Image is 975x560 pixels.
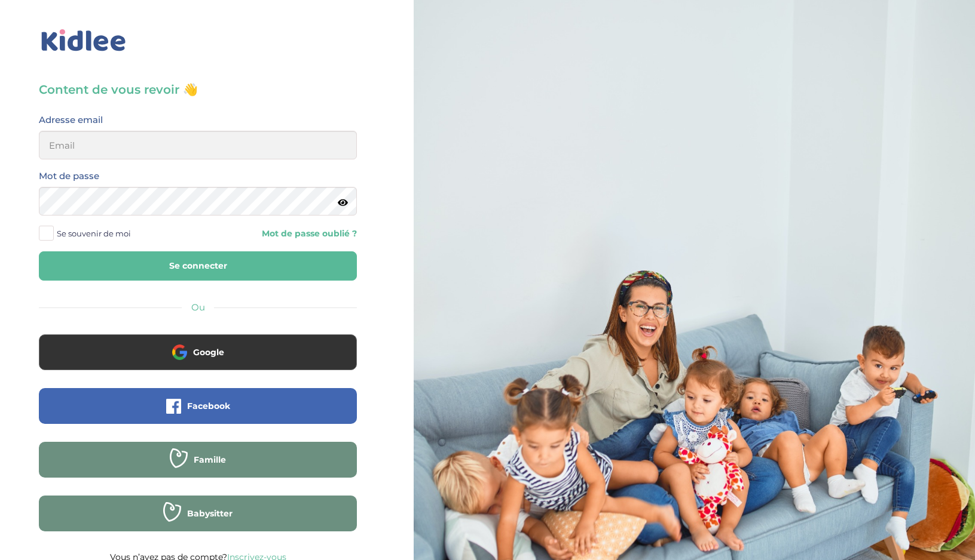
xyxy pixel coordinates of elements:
[187,507,233,519] span: Babysitter
[39,112,103,128] label: Adresse email
[39,408,357,420] a: Facebook
[39,251,357,281] button: Se connecter
[39,388,357,424] button: Facebook
[39,27,129,54] img: logo_kidlee_bleu
[39,168,99,184] label: Mot de passe
[166,399,181,414] img: facebook.png
[193,346,224,358] span: Google
[39,81,357,98] h3: Content de vous revoir 👋
[39,442,357,478] button: Famille
[172,344,187,359] img: google.png
[39,496,357,531] button: Babysitter
[39,462,357,473] a: Famille
[194,454,226,466] span: Famille
[39,516,357,527] a: Babysitter
[57,226,131,241] span: Se souvenir de moi
[187,400,230,412] span: Facebook
[39,131,357,159] input: Email
[39,334,357,370] button: Google
[39,355,357,366] a: Google
[191,301,205,313] span: Ou
[207,228,357,239] a: Mot de passe oublié ?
